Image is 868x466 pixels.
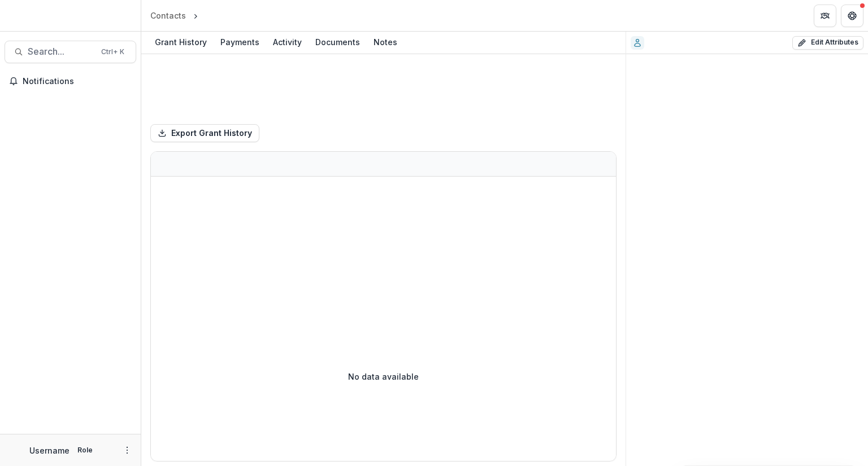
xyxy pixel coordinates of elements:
a: Payments [216,32,264,54]
p: Username [29,445,70,456]
div: Payments [216,34,264,50]
button: Export Grant History [150,124,259,142]
p: No data available [348,371,419,383]
div: Activity [268,34,306,50]
button: More [120,443,134,457]
button: Partners [814,5,836,27]
button: Search... [5,41,136,63]
div: Documents [311,34,364,50]
div: Contacts [150,10,186,21]
a: Notes [369,32,402,54]
button: Get Help [841,5,863,27]
div: Ctrl + K [99,46,127,58]
a: Documents [311,32,364,54]
a: Activity [268,32,306,54]
p: Role [74,445,96,455]
a: Contacts [146,7,190,24]
nav: breadcrumb [146,7,249,24]
span: Search... [28,46,94,57]
span: Notifications [23,77,132,86]
div: Notes [369,34,402,50]
button: Edit Attributes [792,36,863,50]
button: Notifications [5,72,136,90]
div: Grant History [150,34,211,50]
a: Grant History [150,32,211,54]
